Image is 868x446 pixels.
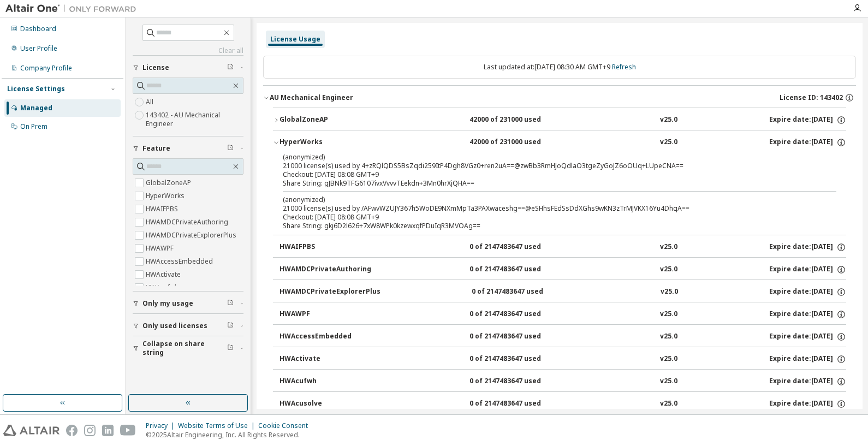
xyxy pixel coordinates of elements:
[769,265,846,275] div: Expire date: [DATE]
[472,287,570,297] div: 0 of 2147483647 used
[280,399,378,409] div: HWAcusolve
[146,242,176,255] label: HWAWPF
[283,152,810,170] div: 21000 license(s) used by 4+zRQlQDS5BsZqdi259ItP4Dgh8VGz0+ren2uA==@zwBb3RmHJoQdlaO3tgeZyGoJZ6oOUq+...
[142,340,227,357] span: Collapse on share string
[227,344,234,353] span: Clear filter
[280,302,846,326] button: HWAWPF0 of 2147483647 usedv25.0Expire date:[DATE]
[20,122,47,131] div: On Prem
[660,242,677,252] div: v25.0
[769,287,846,297] div: Expire date: [DATE]
[227,322,234,330] span: Clear filter
[280,325,846,349] button: HWAccessEmbedded0 of 2147483647 usedv25.0Expire date:[DATE]
[146,229,239,242] label: HWAMDCPrivateExplorerPlus
[769,354,846,364] div: Expire date: [DATE]
[283,179,810,188] div: Share String: gJBNk9TFG6107ivxVvvvTEekdn+3Mn0hrXjQHA==
[769,115,846,125] div: Expire date: [DATE]
[280,332,378,342] div: HWAccessEmbedded
[280,242,378,252] div: HWAIFPBS
[469,242,568,252] div: 0 of 2147483647 used
[142,144,170,153] span: Feature
[146,96,156,109] label: All
[280,235,846,259] button: HWAIFPBS0 of 2147483647 usedv25.0Expire date:[DATE]
[469,310,568,319] div: 0 of 2147483647 used
[660,310,677,319] div: v25.0
[146,430,314,439] p: © 2025 Altair Engineering, Inc. All Rights Reserved.
[146,268,183,281] label: HWActivate
[769,332,846,342] div: Expire date: [DATE]
[283,213,810,222] div: Checkout: [DATE] 08:08 GMT+9
[769,310,846,319] div: Expire date: [DATE]
[142,63,169,72] span: License
[133,56,243,80] button: License
[469,354,568,364] div: 0 of 2147483647 used
[780,93,843,102] span: License ID: 143402
[273,130,846,154] button: HyperWorks42000 of 231000 usedv25.0Expire date:[DATE]
[20,64,72,73] div: Company Profile
[258,421,314,430] div: Cookie Consent
[280,115,378,125] div: GlobalZoneAP
[263,86,856,110] button: AU Mechanical EngineerLicense ID: 143402
[102,425,114,436] img: linkedin.svg
[612,62,636,72] a: Refresh
[469,399,568,409] div: 0 of 2147483647 used
[661,287,678,297] div: v25.0
[3,425,60,436] img: altair_logo.svg
[227,299,234,308] span: Clear filter
[660,377,677,386] div: v25.0
[146,109,243,130] label: 143402 - AU Mechanical Engineer
[263,56,856,79] div: Last updated at: [DATE] 08:30 AM GMT+9
[20,44,57,53] div: User Profile
[283,195,810,213] div: 21000 license(s) used by /AFwvWZUJY367h5WoDE9NXmMpTa3PAXwaceshg==@eSHhsFEdSsDdXGhs9wKN3zTrMJVKX16...
[146,255,215,268] label: HWAccessEmbedded
[133,314,243,338] button: Only used licenses
[146,281,181,294] label: HWAcufwh
[280,370,846,394] button: HWAcufwh0 of 2147483647 usedv25.0Expire date:[DATE]
[283,222,810,230] div: Share String: gkj6D2l626+7xW8WPk0kzewxqfPDuIqR3MVOAg==
[227,63,234,72] span: Clear filter
[142,299,193,308] span: Only my usage
[769,242,846,252] div: Expire date: [DATE]
[227,144,234,153] span: Clear filter
[146,176,193,189] label: GlobalZoneAP
[283,152,810,162] p: (anonymized)
[769,377,846,386] div: Expire date: [DATE]
[769,399,846,409] div: Expire date: [DATE]
[146,189,187,203] label: HyperWorks
[469,332,568,342] div: 0 of 2147483647 used
[280,287,381,297] div: HWAMDCPrivateExplorerPlus
[469,265,568,275] div: 0 of 2147483647 used
[146,421,178,430] div: Privacy
[20,104,52,112] div: Managed
[84,425,96,436] img: instagram.svg
[280,377,378,386] div: HWAcufwh
[469,138,568,147] div: 42000 of 231000 used
[133,46,243,55] a: Clear all
[146,203,180,216] label: HWAIFPBS
[280,354,378,364] div: HWActivate
[270,93,353,102] div: AU Mechanical Engineer
[469,377,568,386] div: 0 of 2147483647 used
[273,108,846,132] button: GlobalZoneAP42000 of 231000 usedv25.0Expire date:[DATE]
[120,425,136,436] img: youtube.svg
[146,216,230,229] label: HWAMDCPrivateAuthoring
[178,421,258,430] div: Website Terms of Use
[133,136,243,160] button: Feature
[280,138,378,147] div: HyperWorks
[280,258,846,282] button: HWAMDCPrivateAuthoring0 of 2147483647 usedv25.0Expire date:[DATE]
[660,332,677,342] div: v25.0
[769,138,846,147] div: Expire date: [DATE]
[280,265,378,275] div: HWAMDCPrivateAuthoring
[133,292,243,316] button: Only my usage
[133,336,243,360] button: Collapse on share string
[66,425,78,436] img: facebook.svg
[660,265,677,275] div: v25.0
[283,195,810,204] p: (anonymized)
[469,115,568,125] div: 42000 of 231000 used
[270,35,320,44] div: License Usage
[280,347,846,371] button: HWActivate0 of 2147483647 usedv25.0Expire date:[DATE]
[280,310,378,319] div: HWAWPF
[660,138,677,147] div: v25.0
[280,392,846,416] button: HWAcusolve0 of 2147483647 usedv25.0Expire date:[DATE]
[5,3,142,14] img: Altair One
[7,85,65,93] div: License Settings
